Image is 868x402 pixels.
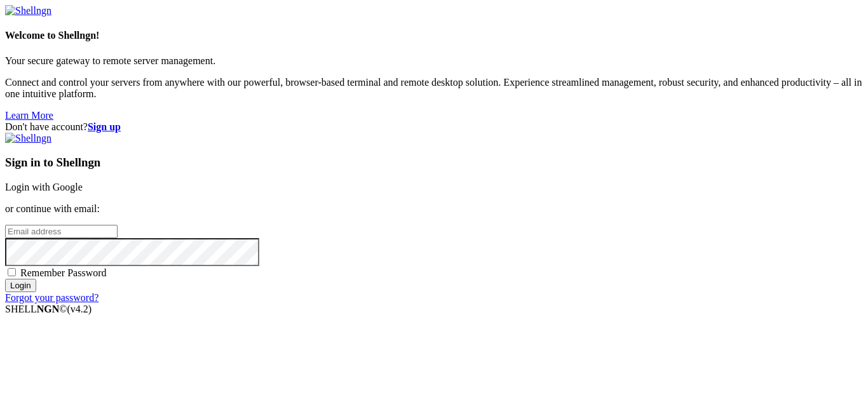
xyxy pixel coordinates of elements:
p: Your secure gateway to remote server management. [5,55,863,67]
p: or continue with email: [5,203,863,215]
a: Learn More [5,110,53,121]
p: Connect and control your servers from anywhere with our powerful, browser-based terminal and remo... [5,77,863,100]
span: Remember Password [20,267,107,278]
input: Remember Password [8,268,16,276]
a: Login with Google [5,182,83,192]
span: 4.2.0 [67,304,92,314]
img: Shellngn [5,5,51,17]
h3: Sign in to Shellngn [5,156,863,170]
img: Shellngn [5,133,51,144]
input: Email address [5,225,118,238]
b: NGN [37,304,60,314]
span: SHELL © [5,304,92,314]
h4: Welcome to Shellngn! [5,30,863,41]
a: Sign up [88,121,121,132]
div: Don't have account? [5,121,863,133]
input: Login [5,279,36,292]
a: Forgot your password? [5,292,98,303]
